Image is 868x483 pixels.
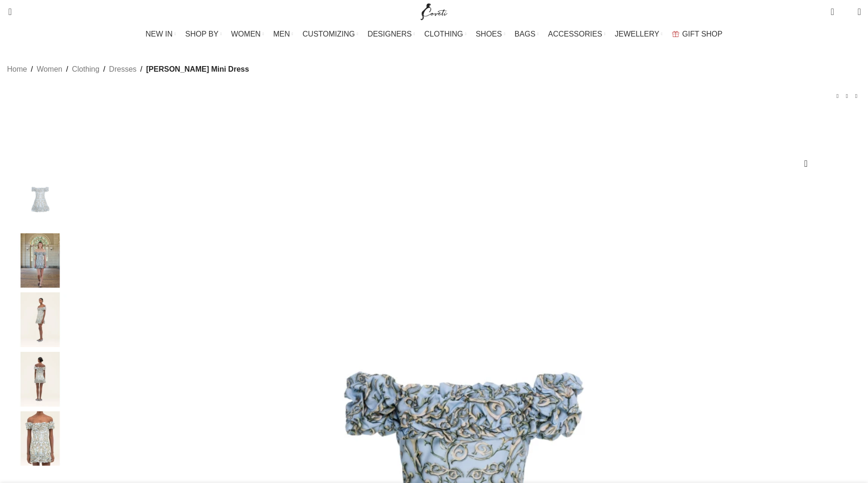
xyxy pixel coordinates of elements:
img: Agua By Agua Bendita Mini Dress [12,292,69,347]
nav: Breadcrumb [7,63,249,75]
a: Previous product [833,91,842,101]
a: MEN [273,25,293,44]
span: DESIGNERS [367,30,412,38]
a: CLOTHING [424,25,466,44]
a: NEW IN [146,25,176,44]
span: [PERSON_NAME] Mini Dress [146,63,249,75]
a: CUSTOMIZING [303,25,359,44]
img: Agua By Agua Bendita Dresses [12,174,69,229]
span: 0 [831,5,838,12]
span: ACCESSORIES [548,30,602,38]
span: JEWELLERY [615,30,659,38]
a: 0 [826,2,838,21]
span: WOMEN [231,30,261,38]
a: Home [7,63,27,75]
img: GiftBag [672,31,679,37]
a: ACCESSORIES [548,25,606,44]
a: Search [2,2,12,21]
a: GIFT SHOP [672,25,723,44]
span: NEW IN [146,30,173,38]
div: Main navigation [2,25,866,44]
a: DESIGNERS [367,25,415,44]
span: CLOTHING [424,30,463,38]
span: SHOES [476,30,502,38]
span: MEN [273,30,290,38]
img: Agua By Agua Bendita [12,411,69,466]
a: BAGS [515,25,539,44]
a: SHOES [476,25,505,44]
a: SHOP BY [185,25,222,44]
a: Clothing [72,63,99,75]
a: WOMEN [231,25,264,44]
a: Dresses [109,63,137,75]
span: BAGS [515,30,535,38]
span: 0 [843,9,850,16]
a: Next product [852,91,861,101]
div: My Wishlist [841,2,851,21]
span: CUSTOMIZING [303,30,355,38]
span: SHOP BY [185,30,218,38]
span: GIFT SHOP [682,30,723,38]
a: Site logo [419,7,450,15]
img: Agua By Agua Bendita [12,352,69,407]
img: Agua By Agua Bendita [12,233,69,288]
a: Women [37,63,62,75]
a: JEWELLERY [615,25,663,44]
